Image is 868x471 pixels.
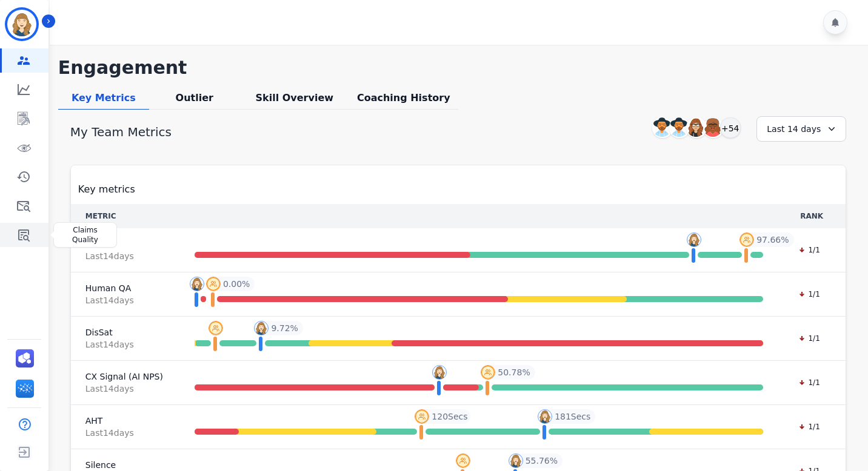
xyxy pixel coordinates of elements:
[58,57,858,79] h1: Engagement
[149,91,240,110] div: Outlier
[720,117,741,138] div: +54
[85,338,163,351] span: Last 14 day s
[756,116,846,142] div: Last 14 days
[240,91,349,110] div: Skill Overview
[432,410,467,423] span: 120 Secs
[70,124,172,140] h1: My Team Metrics
[498,366,530,378] span: 50.78 %
[538,409,552,424] img: profile-pic
[85,250,163,262] span: Last 14 day s
[85,459,163,471] span: Silence
[792,288,826,300] div: 1/1
[778,204,845,228] th: RANK
[481,365,495,380] img: profile-pic
[85,383,163,395] span: Last 14 day s
[85,294,163,306] span: Last 14 day s
[792,332,826,344] div: 1/1
[85,238,163,250] span: CSAT
[85,371,163,383] span: CX Signal (AI NPS)
[432,365,447,380] img: profile-pic
[85,326,163,338] span: DisSat
[687,232,701,247] img: profile-pic
[792,244,826,256] div: 1/1
[792,377,826,389] div: 1/1
[456,453,470,468] img: profile-pic
[7,10,36,39] img: Bordered avatar
[190,277,204,291] img: profile-pic
[254,321,269,335] img: profile-pic
[209,321,223,335] img: profile-pic
[415,409,429,424] img: profile-pic
[85,427,163,439] span: Last 14 day s
[85,415,163,427] span: AHT
[206,277,221,291] img: profile-pic
[71,204,178,228] th: METRIC
[555,410,590,423] span: 181 Secs
[85,282,163,294] span: Human QA
[271,322,298,334] span: 9.72 %
[526,455,558,467] span: 55.76 %
[223,278,250,290] span: 0.00 %
[739,232,754,247] img: profile-pic
[58,91,149,110] div: Key Metrics
[349,91,458,110] div: Coaching History
[78,182,135,197] span: Key metrics
[509,453,523,468] img: profile-pic
[792,421,826,433] div: 1/1
[756,234,789,246] span: 97.66 %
